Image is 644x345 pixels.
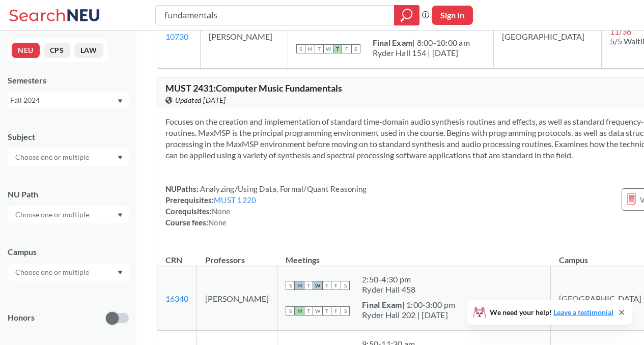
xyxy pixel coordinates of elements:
[165,82,342,94] span: MUST 2431 : Computer Music Fundamentals
[8,92,129,108] div: Fall 2024Dropdown arrow
[165,294,188,303] a: 16340
[200,4,288,69] td: [PERSON_NAME]
[362,284,416,295] div: Ryder Hall 458
[401,8,413,22] svg: magnifying glass
[118,213,123,217] svg: Dropdown arrow
[295,306,304,315] span: M
[199,184,367,193] span: Analyzing/Using Data, Formal/Quant Reasoning
[553,308,613,317] a: Leave a testimonial
[8,189,129,200] div: NU Path
[341,306,350,315] span: S
[10,209,96,221] input: Choose one or multiple
[373,38,470,48] div: | 8:00-10:00 am
[490,309,613,316] span: We need your help!
[315,44,324,53] span: T
[331,281,341,290] span: F
[197,266,277,331] td: [PERSON_NAME]
[305,44,315,53] span: M
[10,266,96,278] input: Choose one or multiple
[322,306,331,315] span: T
[8,206,129,223] div: Dropdown arrow
[74,43,103,58] button: LAW
[286,306,295,315] span: S
[333,44,342,53] span: T
[342,44,351,53] span: F
[331,306,341,315] span: F
[214,195,256,205] a: MUST 1220
[118,99,123,103] svg: Dropdown arrow
[362,310,455,320] div: Ryder Hall 202 | [DATE]
[8,149,129,166] div: Dropdown arrow
[197,244,277,266] th: Professors
[8,131,129,142] div: Subject
[118,271,123,275] svg: Dropdown arrow
[432,6,473,25] button: Sign In
[10,95,117,106] div: Fall 2024
[373,38,413,47] b: Final Exam
[493,4,601,69] td: [GEOGRAPHIC_DATA]
[341,281,350,290] span: S
[610,26,631,36] span: 11 / 36
[8,312,35,324] p: Honors
[175,95,226,106] span: Updated [DATE]
[324,44,333,53] span: W
[373,48,470,58] div: Ryder Hall 154 | [DATE]
[8,246,129,257] div: Campus
[165,183,367,228] div: NUPaths: Prerequisites: Corequisites: Course fees:
[351,44,360,53] span: S
[322,281,331,290] span: T
[286,281,295,290] span: S
[362,274,416,284] div: 2:50 - 4:30 pm
[313,281,322,290] span: W
[313,306,322,315] span: W
[8,264,129,281] div: Dropdown arrow
[163,7,387,24] input: Class, professor, course number, "phrase"
[44,43,70,58] button: CPS
[212,207,230,216] span: None
[304,306,313,315] span: T
[165,32,188,41] a: 10730
[362,300,402,309] b: Final Exam
[208,218,227,227] span: None
[10,151,96,163] input: Choose one or multiple
[277,244,551,266] th: Meetings
[118,156,123,160] svg: Dropdown arrow
[295,281,304,290] span: M
[165,254,182,266] div: CRN
[8,75,129,86] div: Semesters
[362,300,455,310] div: | 1:00-3:00 pm
[12,43,40,58] button: NEU
[304,281,313,290] span: T
[296,44,305,53] span: S
[394,5,419,25] div: magnifying glass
